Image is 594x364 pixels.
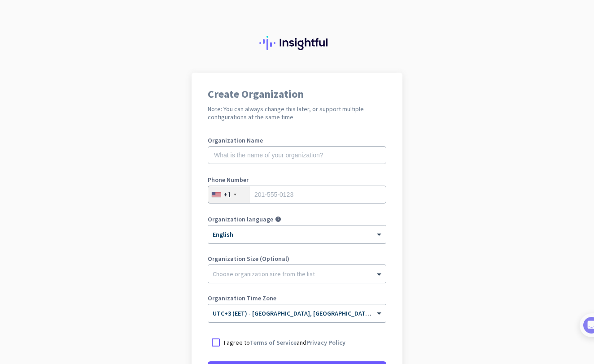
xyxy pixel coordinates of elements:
label: Organization language [208,216,273,222]
div: +1 [223,190,231,199]
a: Terms of Service [250,338,297,347]
a: Privacy Policy [306,338,345,347]
input: 201-555-0123 [208,186,386,204]
label: Organization Size (Optional) [208,256,386,262]
p: I agree to and [224,338,345,347]
h1: Create Organization [208,89,386,100]
label: Organization Time Zone [208,295,386,301]
label: Phone Number [208,177,386,183]
img: Insightful [259,36,335,50]
i: help [275,216,281,222]
input: What is the name of your organization? [208,146,386,164]
label: Organization Name [208,137,386,143]
h2: Note: You can always change this later, or support multiple configurations at the same time [208,105,386,121]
